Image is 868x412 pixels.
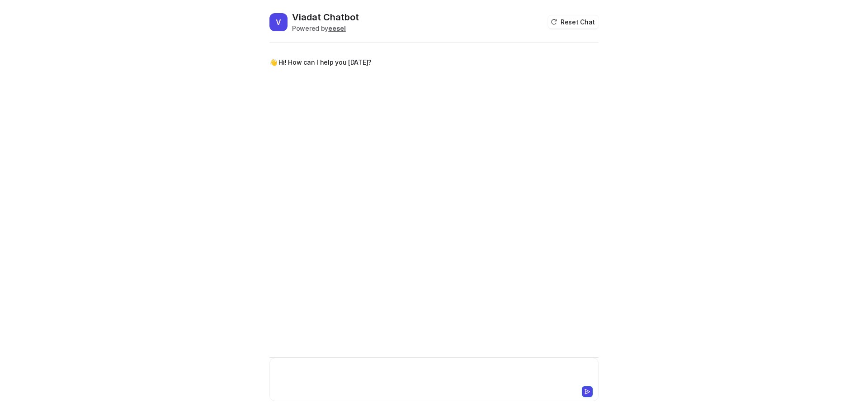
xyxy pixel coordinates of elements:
p: 👋 Hi! How can I help you [DATE]? [269,57,372,68]
b: eesel [328,24,346,32]
button: Reset Chat [548,15,599,28]
div: Powered by [292,24,359,33]
span: V [269,13,288,31]
h2: Viadat Chatbot [292,11,359,24]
